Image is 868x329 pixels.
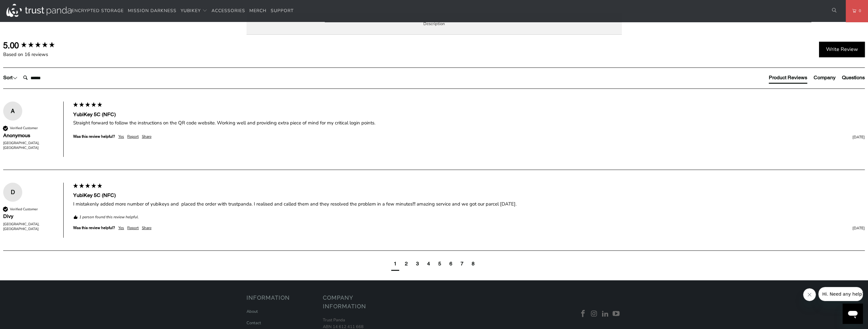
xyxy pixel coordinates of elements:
label: Description [247,13,622,35]
div: [DATE] [155,135,865,140]
div: Report [127,225,139,231]
div: page7 [461,260,463,267]
div: YubiKey 5C (NFC) [73,192,865,199]
a: Trust Panda Australia on Facebook [579,310,588,318]
span: Accessories [212,8,245,14]
div: page6 [449,260,452,267]
div: A [3,106,22,116]
span: Merch [249,8,267,14]
div: 5.00 [3,40,19,51]
a: Accessories [212,3,245,18]
iframe: Button to launch messaging window [843,304,863,324]
span: Support [271,8,294,14]
div: page2 [402,259,410,270]
div: Yes [118,134,124,139]
a: Trust Panda Australia on Instagram [589,310,599,318]
div: page3 [416,260,419,267]
input: Search [21,72,72,84]
div: Report [127,134,139,139]
a: Support [271,3,294,18]
em: 1 person found this review helpful. [79,214,139,220]
div: Verified Customer [10,126,38,130]
span: Hi. Need any help? [4,4,46,10]
a: Merch [249,3,267,18]
div: Was this review helpful? [73,225,115,231]
div: page5 [438,260,441,267]
a: Contact [247,320,261,326]
div: Share [142,225,151,231]
div: [GEOGRAPHIC_DATA], [GEOGRAPHIC_DATA] [3,222,57,232]
div: D [3,187,22,197]
div: Divy [3,213,57,220]
div: current page1 [391,259,399,270]
div: Write Review [819,42,865,58]
div: [DATE] [155,226,865,231]
img: Trust Panda Australia [6,4,72,17]
div: I mistakenly added more number of yubikeys and placed the order with trustpanda. I realised and c... [73,201,865,207]
iframe: Message from company [818,287,863,301]
div: page8 [472,260,475,267]
div: page1 [394,260,397,267]
div: Verified Customer [10,207,38,212]
div: page4 [425,259,433,270]
div: Based on 16 reviews [3,51,70,58]
div: page5 [436,259,444,270]
div: YubiKey 5C (NFC) [73,111,865,118]
div: 5 star rating [73,183,103,190]
span: Encrypted Storage [72,8,124,14]
a: Encrypted Storage [72,3,124,18]
div: page7 [458,259,466,270]
nav: Translation missing: en.navigation.header.main_nav [72,3,294,18]
span: 0 [856,7,861,14]
div: [GEOGRAPHIC_DATA], [GEOGRAPHIC_DATA] [3,141,57,150]
div: Share [142,134,151,139]
div: Product Reviews [769,74,807,81]
span: Mission Darkness [128,8,177,14]
div: Company [814,74,836,81]
div: page6 [447,259,455,270]
a: Trust Panda Australia on YouTube [612,310,621,318]
div: Was this review helpful? [73,134,115,139]
div: Questions [842,74,865,81]
summary: YubiKey [181,3,207,18]
a: Trust Panda Australia on LinkedIn [601,310,610,318]
a: Mission Darkness [128,3,177,18]
div: Reviews Tabs [769,74,865,87]
div: page2 [405,260,408,267]
span: YubiKey [181,8,201,14]
div: Overall product rating out of 5: 5.00 [3,40,70,51]
div: 5 star rating [73,101,103,109]
div: 5.00 star rating [20,41,55,50]
div: page8 [469,259,477,270]
div: page4 [427,260,430,267]
div: Sort [3,74,17,81]
div: Anonymous [3,132,57,139]
div: Straight forward to follow the instructions on the QR code website. Working well and providing ex... [73,120,865,126]
iframe: Close message [803,288,816,301]
div: Yes [118,225,124,231]
a: About [247,309,258,314]
div: page3 [413,259,421,270]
